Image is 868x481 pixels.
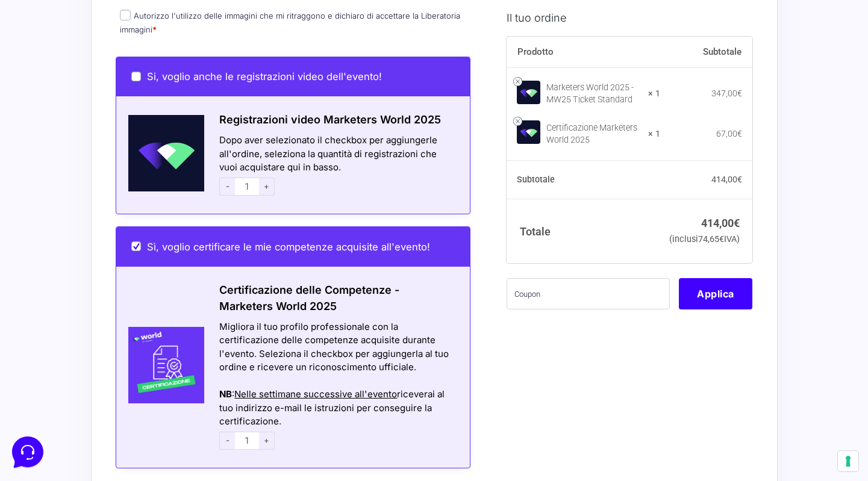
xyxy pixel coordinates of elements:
[10,434,46,470] iframe: Customerly Messenger Launcher
[546,82,640,106] div: Marketers World 2025 - MW25 Ticket Standard
[711,88,742,98] bdi: 347,00
[204,134,470,199] div: Dopo aver selezionato il checkbox per aggiungerle all'ordine, seleziona la quantità di registrazi...
[36,387,57,398] p: Home
[104,387,137,398] p: Messaggi
[219,320,455,374] div: Migliora il tuo profilo professionale con la certificazione delle competenze acquisite durante l'...
[701,217,740,229] bdi: 414,00
[116,327,205,403] img: Certificazione-MW24-300x300-1.jpg
[507,278,670,309] input: Coupon
[19,67,43,92] img: dark
[10,10,202,29] h2: Ciao da Marketers 👋
[27,175,197,187] input: Cerca un articolo...
[719,234,724,244] span: €
[84,370,158,398] button: Messaggi
[186,387,203,398] p: Aiuto
[235,432,259,450] input: 1
[131,241,141,251] input: Sì, voglio certificare le mie competenze acquisite all'evento!
[737,88,742,98] span: €
[78,108,178,118] span: Inizia una conversazione
[58,67,82,92] img: dark
[219,284,399,312] span: Certificazione delle Competenze - Marketers World 2025
[507,9,752,25] h3: Il tuo ordine
[19,101,222,125] button: Inizia una conversazione
[507,199,660,263] th: Totale
[259,178,275,196] span: +
[219,374,455,388] div: Azioni del messaggio
[734,217,740,229] span: €
[838,451,858,471] button: Le tue preferenze relative al consenso per le tecnologie di tracciamento
[10,370,84,398] button: Home
[716,128,742,138] bdi: 67,00
[120,10,131,20] input: Autorizzo l'utilizzo delle immagini che mi ritraggono e dichiaro di accettare la Liberatoria imma...
[128,149,222,159] a: Apri Centro Assistenza
[507,36,660,67] th: Prodotto
[517,80,540,104] img: Marketers World 2025 - MW25 Ticket Standard
[219,178,235,196] span: -
[116,115,205,191] img: Schermata-2022-04-11-alle-18.28.41.png
[669,234,740,244] small: (inclusi IVA)
[259,432,275,450] span: +
[698,234,724,244] span: 74,65
[546,122,640,146] div: Certificazione Marketers World 2025
[147,241,430,253] span: Sì, voglio certificare le mie competenze acquisite all'evento!
[19,48,102,58] span: Le tue conversazioni
[131,72,141,81] input: Si, voglio anche le registrazioni video dell'evento!
[219,388,455,429] div: : riceverai al tuo indirizzo e-mail le istruzioni per conseguire la certificazione.
[517,120,540,144] img: Certificazione Marketers World 2025
[19,149,94,159] span: Trova una risposta
[219,388,232,400] strong: NB
[157,370,231,398] button: Aiuto
[120,11,460,34] label: Autorizzo l'utilizzo delle immagini che mi ritraggono e dichiaro di accettare la Liberatoria imma...
[507,160,660,199] th: Subtotale
[737,128,742,138] span: €
[648,88,660,100] strong: × 1
[219,113,441,126] span: Registrazioni video Marketers World 2025
[234,388,397,400] span: Nelle settimane successive all'evento
[711,174,742,184] bdi: 414,00
[648,128,660,140] strong: × 1
[679,278,752,309] button: Applica
[219,432,235,450] span: -
[737,174,742,184] span: €
[39,67,63,92] img: dark
[660,36,753,67] th: Subtotale
[235,178,259,196] input: 1
[147,70,382,82] span: Si, voglio anche le registrazioni video dell'evento!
